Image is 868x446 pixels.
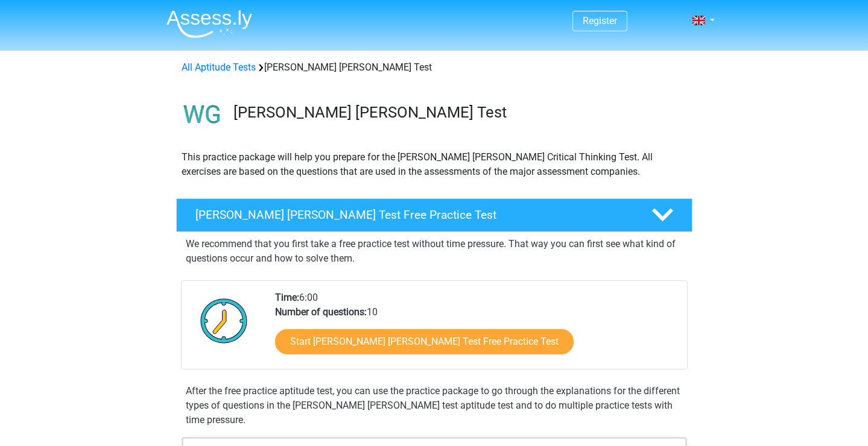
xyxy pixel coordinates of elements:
[233,103,683,122] h3: [PERSON_NAME] [PERSON_NAME] Test
[275,306,367,318] b: Number of questions:
[195,208,632,222] h4: [PERSON_NAME] [PERSON_NAME] Test Free Practice Test
[182,61,256,73] a: All Aptitude Tests
[194,291,255,351] img: Clock
[583,15,617,27] a: Register
[186,237,683,266] p: We recommend that you first take a free practice test without time pressure. That way you can fir...
[166,10,252,38] img: Assessly
[275,292,299,303] b: Time:
[266,291,686,369] div: 6:00 10
[181,384,688,427] div: After the free practice aptitude test, you can use the practice package to go through the explana...
[177,89,228,140] img: watson glaser test
[177,60,692,75] div: [PERSON_NAME] [PERSON_NAME] Test
[275,329,574,354] a: Start [PERSON_NAME] [PERSON_NAME] Test Free Practice Test
[182,150,687,179] p: This practice package will help you prepare for the [PERSON_NAME] [PERSON_NAME] Critical Thinking...
[171,198,697,232] a: [PERSON_NAME] [PERSON_NAME] Test Free Practice Test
